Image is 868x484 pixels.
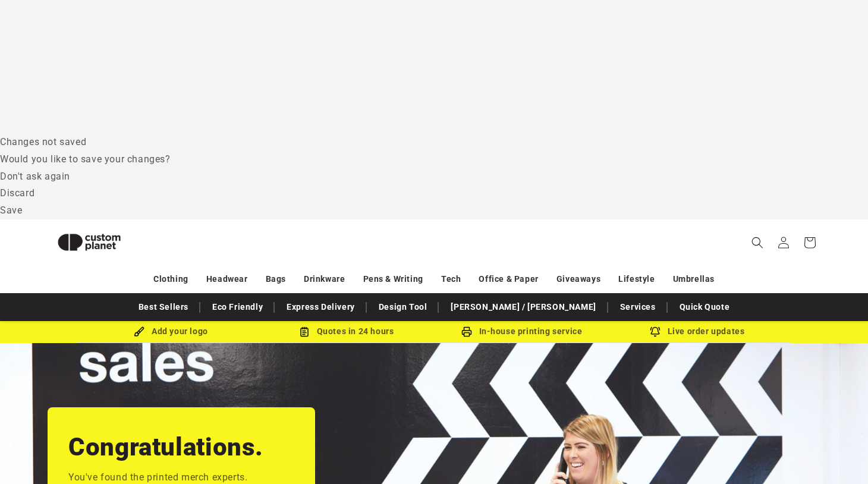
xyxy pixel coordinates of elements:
[281,297,361,318] a: Express Delivery
[461,326,472,337] img: In-house printing
[479,269,538,290] a: Office & Paper
[43,219,171,266] a: Custom Planet
[664,356,868,484] iframe: Chat Widget
[133,297,194,318] a: Best Sellers
[441,269,461,290] a: Tech
[134,326,144,337] img: Brush Icon
[618,269,655,290] a: Lifestyle
[206,297,269,318] a: Eco Friendly
[650,326,661,337] img: Order updates
[83,324,259,339] div: Add your logo
[434,324,609,339] div: In-house printing service
[674,297,736,318] a: Quick Quote
[259,324,434,339] div: Quotes in 24 hours
[299,326,310,337] img: Order Updates Icon
[445,297,602,318] a: [PERSON_NAME] / [PERSON_NAME]
[48,224,131,261] img: Custom Planet
[266,269,286,290] a: Bags
[206,269,248,290] a: Headwear
[609,324,785,339] div: Live order updates
[744,230,770,256] summary: Search
[68,431,263,463] h2: Congratulations.
[673,269,715,290] a: Umbrellas
[363,269,423,290] a: Pens & Writing
[614,297,662,318] a: Services
[373,297,433,318] a: Design Tool
[153,269,188,290] a: Clothing
[304,269,345,290] a: Drinkware
[556,269,600,290] a: Giveaways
